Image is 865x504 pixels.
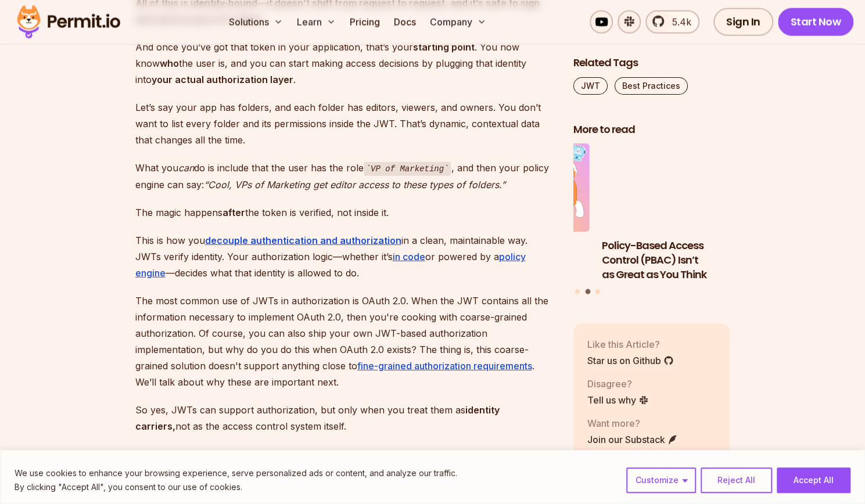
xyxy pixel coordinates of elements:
[575,289,580,294] button: Go to slide 1
[135,39,555,88] p: And once you’ve got that token in your application, that’s your . You now know the user is, and y...
[413,41,475,53] strong: starting point
[345,10,385,34] a: Pricing
[602,144,759,282] a: Policy-Based Access Control (PBAC) Isn’t as Great as You ThinkPolicy-Based Access Control (PBAC) ...
[573,144,730,296] div: Posts
[587,393,649,407] a: Tell us why
[587,433,678,447] a: Join our Substack
[135,293,555,390] p: The most common use of JWTs in authorization is OAuth 2.0. When the JWT contains all the informat...
[135,402,555,434] p: So yes, JWTs can support authorization, but only when you treat them as not as the access control...
[15,480,457,494] p: By clicking "Accept All", you consent to our use of cookies.
[573,77,608,95] a: JWT
[433,239,590,268] h3: Why JWTs Can’t Handle AI Agent Access
[602,144,759,282] li: 2 of 3
[204,179,505,190] em: “Cool, VPs of Marketing get editor access to these types of folders.”
[602,239,759,282] h3: Policy-Based Access Control (PBAC) Isn’t as Great as You Think
[595,289,600,294] button: Go to slide 3
[587,377,649,391] p: Disagree?
[587,337,674,351] p: Like this Article?
[587,354,674,368] a: Star us on Github
[389,10,421,34] a: Docs
[626,467,696,493] button: Customize
[425,10,491,34] button: Company
[645,10,699,34] a: 5.4k
[573,123,730,137] h2: More to read
[135,160,555,193] p: What you do is include that the user has the role , and then your policy engine can say:
[713,8,773,36] a: Sign In
[224,10,288,34] button: Solutions
[135,404,500,432] strong: identity carriers,
[433,144,590,282] li: 1 of 3
[587,416,678,430] p: Want more?
[585,289,590,294] button: Go to slide 2
[205,235,401,246] a: decouple authentication and authorization
[135,413,555,478] h2: Why JWTs Alone Aren’t Enough for Authorization
[12,2,125,42] img: Permit logo
[393,251,425,262] a: in code
[364,162,451,176] code: VP of Marketing
[135,99,555,148] p: Let’s say your app has folders, and each folder has editors, viewers, and owners. You don’t want ...
[701,467,772,493] button: Reject All
[777,467,850,493] button: Accept All
[573,56,730,70] h2: Related Tags
[135,232,555,281] p: This is how you in a clean, maintainable way. JWTs verify identity. Your authorization logic—whet...
[135,204,555,221] p: The magic happens the token is verified, not inside it.
[292,10,340,34] button: Learn
[357,360,532,372] a: fine-grained authorization requirements
[222,207,245,218] strong: after
[160,57,179,69] strong: who
[152,74,293,85] strong: your actual authorization layer
[602,144,759,232] img: Policy-Based Access Control (PBAC) Isn’t as Great as You Think
[615,77,688,95] a: Best Practices
[178,162,194,174] em: can
[778,8,854,36] a: Start Now
[135,251,526,279] a: policy engine
[665,15,691,29] span: 5.4k
[15,466,457,480] p: We use cookies to enhance your browsing experience, serve personalized ads or content, and analyz...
